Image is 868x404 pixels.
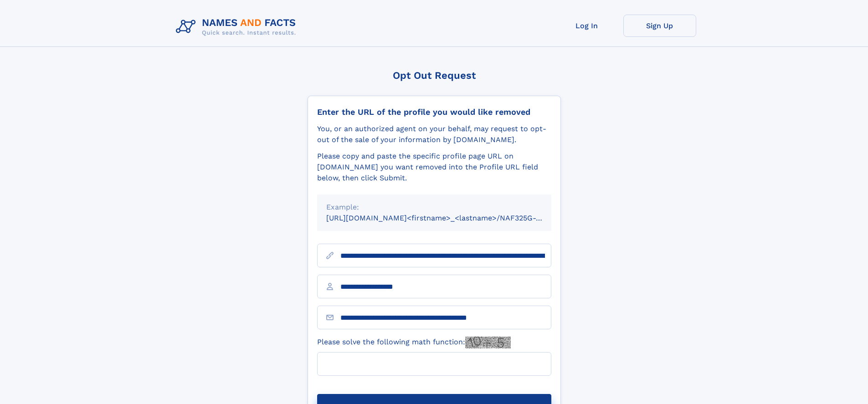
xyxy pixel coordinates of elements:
[308,70,561,81] div: Opt Out Request
[317,337,511,348] label: Please solve the following math function:
[317,123,551,145] div: You, or an authorized agent on your behalf, may request to opt-out of the sale of your informatio...
[326,214,569,222] small: [URL][DOMAIN_NAME]<firstname>_<lastname>/NAF325G-xxxxxxxx
[326,202,542,213] div: Example:
[317,151,551,184] div: Please copy and paste the specific profile page URL on [DOMAIN_NAME] you want removed into the Pr...
[317,107,551,117] div: Enter the URL of the profile you would like removed
[172,15,303,39] img: Logo Names and Facts
[550,15,623,37] a: Log In
[623,15,696,37] a: Sign Up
